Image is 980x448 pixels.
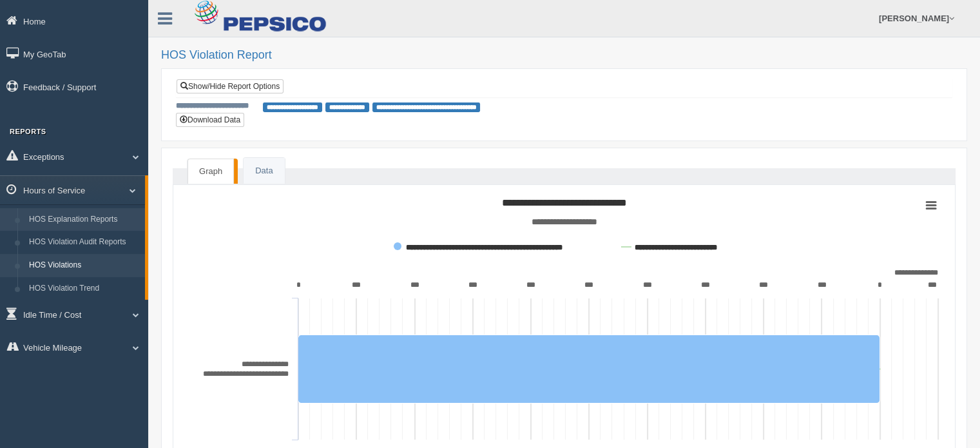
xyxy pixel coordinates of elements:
a: HOS Explanation Reports [23,208,145,231]
a: HOS Violations [23,254,145,277]
a: HOS Violation Audit Reports [23,231,145,254]
a: Graph [187,159,234,184]
a: HOS Violation Trend [23,277,145,300]
a: Data [244,158,284,184]
a: Show/Hide Report Options [177,79,283,93]
h2: HOS Violation Report [161,49,967,62]
button: Download Data [176,113,244,127]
